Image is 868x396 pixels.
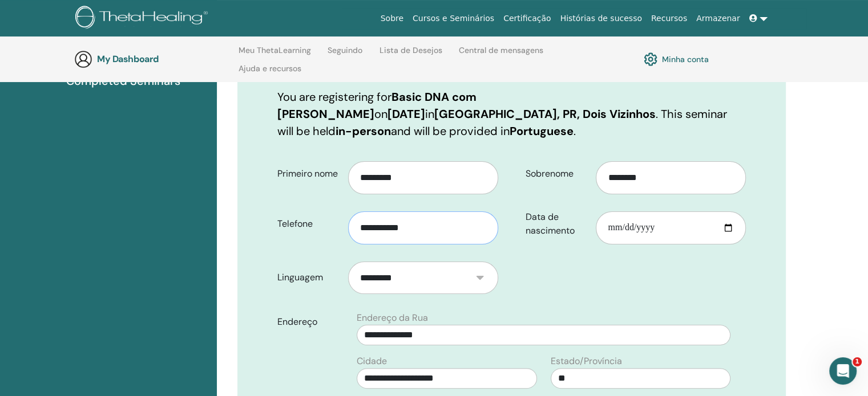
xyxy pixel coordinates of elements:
label: Data de nascimento [517,206,596,242]
b: Basic DNA com [PERSON_NAME] [277,89,477,121]
span: 1 [853,357,862,366]
h3: My Dashboard [97,54,211,64]
a: Armazenar [692,8,744,29]
a: Histórias de sucesso [556,8,647,29]
label: Cidade [357,354,387,368]
b: [GEOGRAPHIC_DATA], PR, Dois Vizinhos [434,107,656,121]
a: Seguindo [328,46,362,64]
a: Cursos e Seminários [408,8,499,29]
label: Endereço da Rua [357,311,428,325]
a: Recursos [647,8,692,29]
a: Lista de Desejos [380,46,442,64]
b: Portuguese [510,124,574,138]
a: Certificação [499,8,555,29]
a: Minha conta [644,50,709,69]
label: Endereço [269,311,350,333]
b: [DATE] [387,107,425,121]
img: logo.png [75,6,212,31]
a: Central de mensagens [459,46,543,64]
a: Sobre [376,8,408,29]
p: You are registering for on in . This seminar will be held and will be provided in . [277,88,746,140]
label: Telefone [269,213,348,235]
img: generic-user-icon.jpg [74,50,92,68]
label: Linguagem [269,267,348,288]
label: Estado/Província [551,354,622,368]
b: in-person [336,124,391,138]
label: Sobrenome [517,163,596,185]
iframe: Intercom live chat [829,357,857,385]
a: Meu ThetaLearning [239,46,311,64]
label: Primeiro nome [269,163,348,185]
a: Ajuda e recursos [239,64,301,82]
img: cog.svg [644,50,657,69]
